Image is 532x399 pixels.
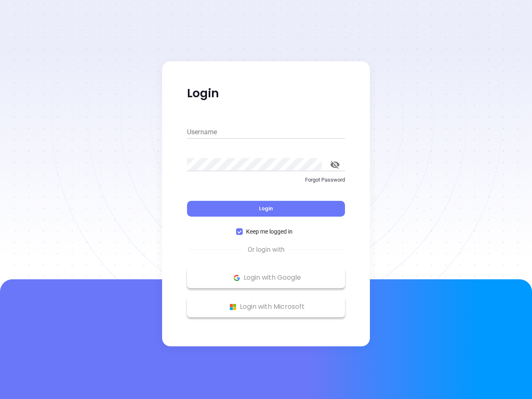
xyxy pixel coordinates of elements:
button: Microsoft Logo Login with Microsoft [187,296,345,317]
button: Google Logo Login with Google [187,267,345,288]
span: Keep me logged in [243,227,296,236]
span: Or login with [244,245,289,255]
a: Forgot Password [187,176,345,191]
p: Login with Google [191,271,341,284]
img: Microsoft Logo [228,302,238,312]
p: Login [187,86,345,101]
button: Login [187,201,345,217]
p: Login with Microsoft [191,300,341,313]
button: toggle password visibility [325,155,345,175]
img: Google Logo [232,273,242,283]
span: Login [259,205,273,212]
p: Forgot Password [187,176,345,184]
